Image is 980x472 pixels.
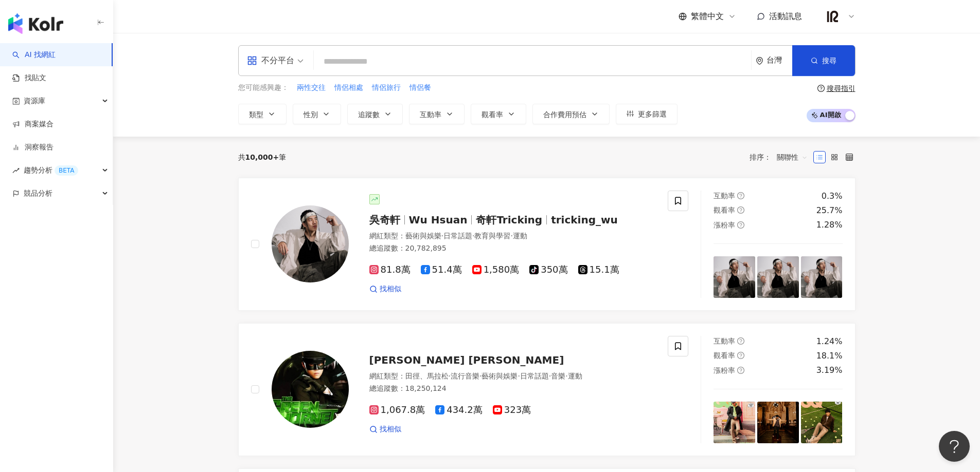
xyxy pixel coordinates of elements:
[371,82,401,93] button: 情侶旅行
[238,153,287,161] div: 共 筆
[471,104,526,124] button: 觀看率
[737,337,744,345] span: question-circle
[293,104,341,124] button: 性別
[369,354,564,366] span: [PERSON_NAME] [PERSON_NAME]
[737,352,744,359] span: question-circle
[474,232,510,240] span: 教育與學習
[409,82,432,93] button: 情侶餐
[714,206,735,214] span: 觀看率
[12,119,54,129] a: 商案媒合
[238,104,287,124] button: 類型
[369,284,401,294] a: 找相似
[737,192,744,199] span: question-circle
[369,214,400,226] span: 吳奇軒
[420,110,441,119] span: 互動率
[476,214,542,226] span: 奇軒Tricking
[380,424,401,435] span: 找相似
[510,232,512,240] span: ·
[369,424,401,435] a: 找相似
[616,104,678,124] button: 更多篩選
[737,206,744,214] span: question-circle
[435,405,483,416] span: 434.2萬
[449,372,451,380] span: ·
[409,104,465,124] button: 互動率
[638,110,667,118] span: 更多篩選
[568,372,582,380] span: 運動
[565,372,567,380] span: ·
[823,7,843,26] img: IR%20logo_%E9%BB%91.png
[358,110,380,119] span: 追蹤數
[347,104,403,124] button: 追蹤數
[493,405,531,416] span: 323萬
[827,84,856,92] div: 搜尋指引
[409,214,468,226] span: Wu Hsuan
[769,11,802,21] span: 活動訊息
[513,232,527,240] span: 運動
[12,142,54,153] a: 洞察報告
[369,384,656,394] div: 總追蹤數 ： 18,250,124
[451,372,479,380] span: 流行音樂
[472,265,520,275] span: 1,580萬
[714,192,735,200] span: 互動率
[441,232,443,240] span: ·
[443,232,472,240] span: 日常話題
[24,159,78,182] span: 趨勢分析
[24,89,45,112] span: 資源庫
[816,336,843,347] div: 1.24%
[238,83,289,93] span: 您可能感興趣：
[409,83,431,93] span: 情侶餐
[757,256,799,298] img: post-image
[822,56,836,65] span: 搜尋
[578,265,619,275] span: 15.1萬
[380,284,401,294] span: 找相似
[714,337,735,345] span: 互動率
[939,431,970,462] iframe: Help Scout Beacon - Open
[816,205,843,216] div: 25.7%
[245,153,279,161] span: 10,000+
[551,372,565,380] span: 音樂
[247,52,294,69] div: 不分平台
[551,214,618,226] span: tricking_wu
[372,83,401,93] span: 情侶旅行
[757,402,799,443] img: post-image
[12,50,56,60] a: searchAI 找網紅
[767,56,792,65] div: 台灣
[817,85,825,92] span: question-circle
[532,104,610,124] button: 合作費用預估
[249,110,263,119] span: 類型
[714,256,755,298] img: post-image
[8,13,63,34] img: logo
[479,372,482,380] span: ·
[24,182,52,205] span: 競品分析
[801,256,843,298] img: post-image
[520,372,549,380] span: 日常話題
[801,402,843,443] img: post-image
[792,45,855,76] button: 搜尋
[737,221,744,229] span: question-circle
[750,149,813,165] div: 排序：
[472,232,474,240] span: ·
[369,243,656,254] div: 總追蹤數 ： 20,782,895
[714,351,735,360] span: 觀看率
[296,82,326,93] button: 兩性交往
[822,191,843,202] div: 0.3%
[543,110,586,119] span: 合作費用預估
[272,205,349,282] img: KOL Avatar
[272,351,349,428] img: KOL Avatar
[756,57,763,65] span: environment
[549,372,551,380] span: ·
[405,372,449,380] span: 田徑、馬拉松
[369,265,411,275] span: 81.8萬
[334,83,363,93] span: 情侶相處
[238,178,856,311] a: KOL Avatar吳奇軒Wu Hsuan奇軒Trickingtricking_wu網紅類型：藝術與娛樂·日常話題·教育與學習·運動總追蹤數：20,782,89581.8萬51.4萬1,580萬...
[714,221,735,229] span: 漲粉率
[518,372,520,380] span: ·
[816,350,843,362] div: 18.1%
[816,365,843,376] div: 3.19%
[55,165,78,176] div: BETA
[369,371,656,382] div: 網紅類型 ：
[369,231,656,241] div: 網紅類型 ：
[421,265,462,275] span: 51.4萬
[777,149,808,165] span: 關聯性
[334,82,364,93] button: 情侶相處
